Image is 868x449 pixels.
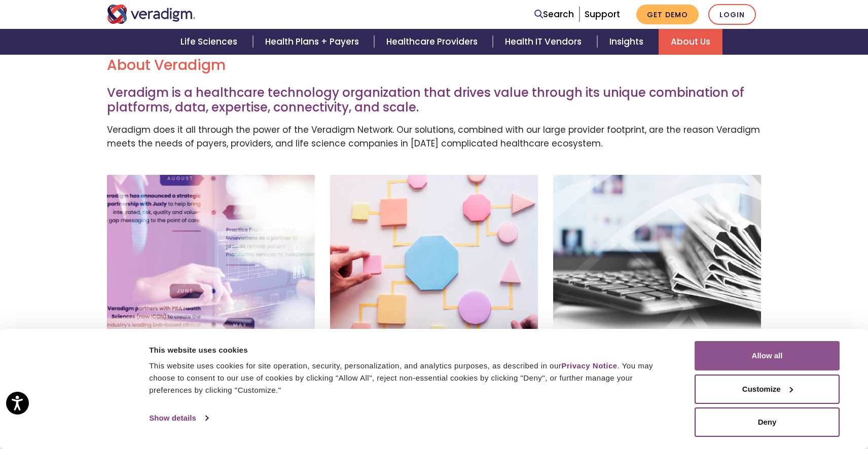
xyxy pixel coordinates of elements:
[149,410,208,426] a: Show details
[534,8,574,21] a: Search
[561,361,617,370] a: Privacy Notice
[695,407,840,437] button: Deny
[493,29,597,55] a: Health IT Vendors
[107,57,761,74] h2: About Veradigm
[107,86,761,115] h3: Veradigm is a healthcare technology organization that drives value through its unique combination...
[597,29,659,55] a: Insights
[149,344,672,356] div: This website uses cookies
[659,29,722,55] a: About Us
[708,4,756,25] a: Login
[374,29,493,55] a: Healthcare Providers
[585,8,620,20] a: Support
[253,29,374,55] a: Health Plans + Payers
[107,5,196,24] img: Veradigm logo
[636,5,699,24] a: Get Demo
[695,375,840,404] button: Customize
[107,123,761,151] p: Veradigm does it all through the power of the Veradigm Network. Our solutions, combined with our ...
[695,341,840,370] button: Allow all
[168,29,252,55] a: Life Sciences
[149,360,672,396] div: This website uses cookies for site operation, security, personalization, and analytics purposes, ...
